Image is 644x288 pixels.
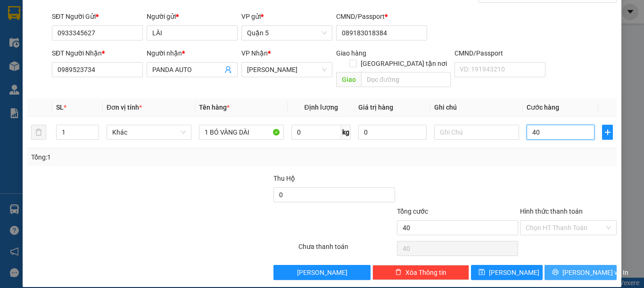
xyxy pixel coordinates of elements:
[434,125,519,140] input: Ghi Chú
[520,208,583,215] label: Hình thức thanh toán
[454,48,545,58] div: CMND/Passport
[602,125,613,140] button: plus
[31,152,249,162] div: Tổng: 1
[224,66,232,73] span: user-add
[336,72,361,87] span: Giao
[107,104,142,111] span: Đơn vị tính
[52,11,143,22] div: SĐT Người Gửi
[102,12,125,34] img: logo.jpg
[56,104,64,111] span: SL
[336,11,427,22] div: CMND/Passport
[405,267,446,278] span: Xóa Thông tin
[489,267,539,278] span: [PERSON_NAME]
[336,49,366,57] span: Giao hàng
[358,104,393,111] span: Giá trị hàng
[430,98,523,117] th: Ghi chú
[247,63,327,77] span: Lê Hồng Phong
[361,72,451,87] input: Dọc đường
[357,58,451,69] span: [GEOGRAPHIC_DATA] tận nơi
[79,45,130,56] li: (c) 2017
[372,265,469,280] button: deleteXóa Thông tin
[241,49,268,57] span: VP Nhận
[603,128,612,136] span: plus
[112,125,186,139] span: Khác
[12,61,34,105] b: Trà Lan Viên
[31,125,46,140] button: delete
[545,265,617,280] button: printer[PERSON_NAME] và In
[241,11,332,22] div: VP gửi
[395,269,402,276] span: delete
[79,36,130,43] b: [DOMAIN_NAME]
[552,269,559,276] span: printer
[297,267,347,278] span: [PERSON_NAME]
[58,14,93,107] b: Trà Lan Viên - Gửi khách hàng
[479,269,485,276] span: save
[199,104,230,111] span: Tên hàng
[199,125,284,140] input: VD: Bàn, Ghế
[273,175,295,182] span: Thu Hộ
[341,125,351,140] span: kg
[397,208,428,215] span: Tổng cước
[471,265,543,280] button: save[PERSON_NAME]
[358,125,426,140] input: 0
[52,48,143,58] div: SĐT Người Nhận
[147,48,238,58] div: Người nhận
[273,265,370,280] button: [PERSON_NAME]
[527,104,559,111] span: Cước hàng
[562,267,628,278] span: [PERSON_NAME] và In
[297,241,396,258] div: Chưa thanh toán
[247,26,327,40] span: Quận 5
[304,104,338,111] span: Định lượng
[147,11,238,22] div: Người gửi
